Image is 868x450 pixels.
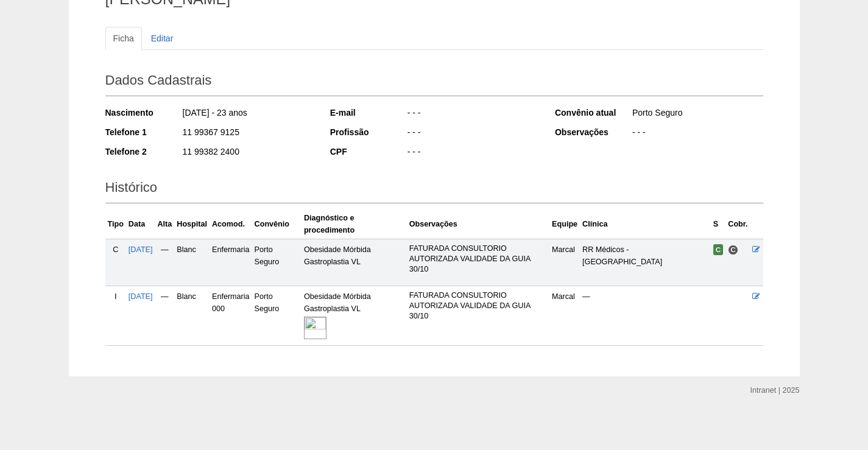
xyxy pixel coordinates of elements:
[631,126,763,141] div: - - -
[174,286,210,346] td: Blanc
[174,209,210,239] th: Hospital
[330,126,406,138] div: Profissão
[126,209,155,239] th: Data
[210,239,252,286] td: Enfermaria
[555,126,631,138] div: Observações
[252,209,302,239] th: Convênio
[105,27,142,50] a: Ficha
[155,239,175,286] td: —
[129,245,153,254] a: [DATE]
[105,209,126,239] th: Tipo
[302,286,407,346] td: Obesidade Mórbida Gastroplastia VL
[728,245,738,255] span: Consultório
[105,107,182,119] div: Nascimento
[252,286,302,346] td: Porto Seguro
[409,244,547,275] p: FATURADA CONSULTORIO AUTORIZADA VALIDADE DA GUIA 30/10
[549,286,580,346] td: Marcal
[409,290,547,322] p: FATURADA CONSULTORIO AUTORIZADA VALIDADE DA GUIA 30/10
[725,209,750,239] th: Cobr.
[155,286,175,346] td: —
[750,384,800,396] div: Intranet | 2025
[174,239,210,286] td: Blanc
[302,239,407,286] td: Obesidade Mórbida Gastroplastia VL
[108,290,124,303] div: I
[155,209,175,239] th: Alta
[105,175,763,203] h2: Histórico
[105,146,182,158] div: Telefone 2
[330,107,406,119] div: E-mail
[555,107,631,119] div: Convênio atual
[406,107,538,122] div: - - -
[105,126,182,138] div: Telefone 1
[711,209,726,239] th: S
[210,286,252,346] td: Enfermaria 000
[143,27,182,50] a: Editar
[549,239,580,286] td: Marcal
[406,126,538,141] div: - - -
[580,286,711,346] td: —
[108,244,124,256] div: C
[406,146,538,161] div: - - -
[252,239,302,286] td: Porto Seguro
[182,126,314,141] div: 11 99367 9125
[330,146,406,158] div: CPF
[580,209,711,239] th: Clínica
[210,209,252,239] th: Acomod.
[302,209,407,239] th: Diagnóstico e procedimento
[549,209,580,239] th: Equipe
[580,239,711,286] td: RR Médicos - [GEOGRAPHIC_DATA]
[713,244,724,255] span: Confirmada
[182,107,314,122] div: [DATE] - 23 anos
[407,209,549,239] th: Observações
[631,107,763,122] div: Porto Seguro
[182,146,314,161] div: 11 99382 2400
[129,292,153,301] a: [DATE]
[105,68,763,96] h2: Dados Cadastrais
